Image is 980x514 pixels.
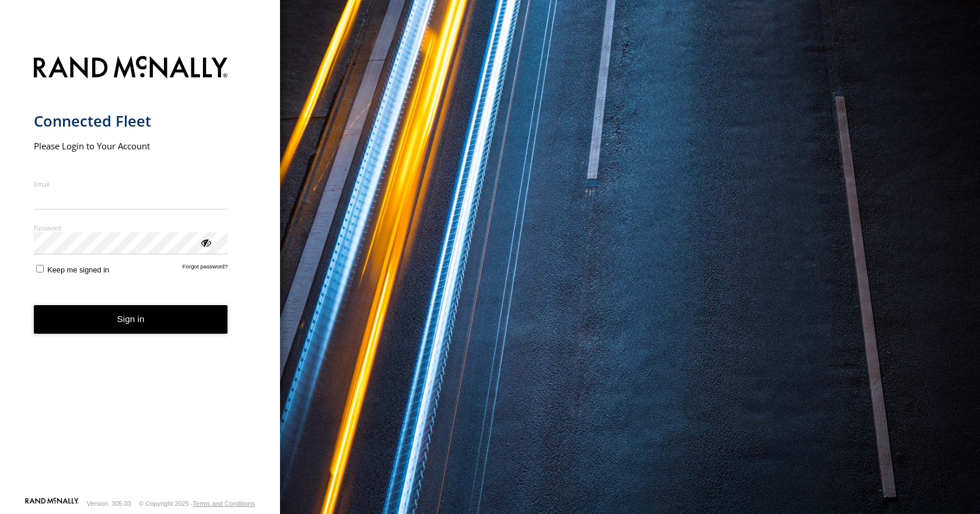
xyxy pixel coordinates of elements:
div: © Copyright 2025 - [139,500,255,507]
img: Rand McNally [34,54,228,83]
a: Visit our Website [25,498,79,509]
div: Version: 305.03 [87,500,131,507]
input: Keep me signed in [36,265,44,272]
a: Terms and Conditions [193,500,255,507]
span: Keep me signed in [47,265,109,274]
button: Sign in [34,305,228,334]
form: main [34,49,247,496]
label: Email [34,180,228,188]
div: ViewPassword [199,236,211,248]
label: Password [34,223,228,232]
h1: Connected Fleet [34,111,228,131]
h2: Please Login to Your Account [34,140,228,152]
a: Forgot password? [183,263,228,274]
